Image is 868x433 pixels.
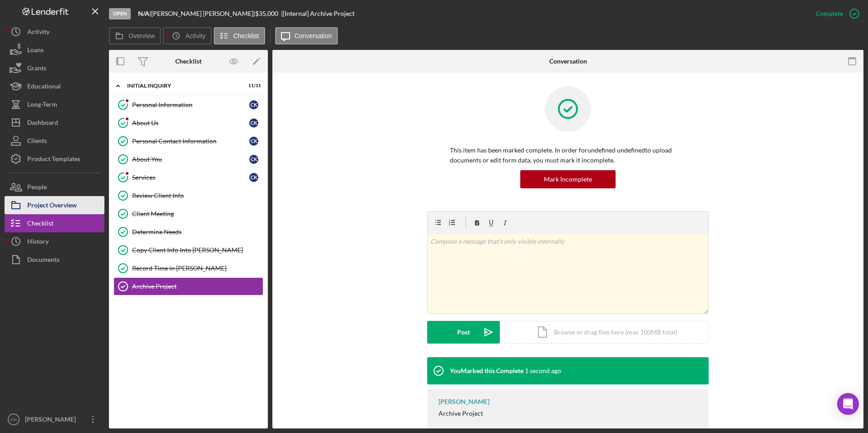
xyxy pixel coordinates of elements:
[5,23,104,41] button: Activity
[520,170,616,188] button: Mark Incomplete
[113,187,263,205] a: Review Client Info
[109,27,161,44] button: Overview
[439,410,483,417] div: Archive Project
[427,321,500,344] button: Post
[450,367,523,374] div: You Marked this Complete
[837,393,859,415] div: Open Intercom Messenger
[249,173,258,182] div: C K
[5,232,104,251] button: History
[255,10,278,17] span: $35,000
[132,119,249,127] div: About Us
[27,95,57,116] div: Long-Term
[113,96,263,114] a: Personal InformationCK
[27,150,80,170] div: Product Templates
[450,145,686,166] p: This item has been marked complete. In order for undefined undefined to upload documents or edit ...
[132,101,249,108] div: Personal Information
[5,150,104,168] button: Product Templates
[163,27,211,44] button: Activity
[27,59,46,79] div: Grants
[132,138,249,145] div: Personal Contact Information
[27,132,47,152] div: Clients
[113,132,263,150] a: Personal Contact InformationCK
[544,170,592,188] div: Mark Incomplete
[5,77,104,95] button: Educational
[807,5,863,23] button: Complete
[132,210,263,217] div: Client Meeting
[549,58,587,65] div: Conversation
[5,410,104,428] button: CH[PERSON_NAME]
[5,95,104,113] button: Long-Term
[249,100,258,109] div: C K
[27,41,44,61] div: Loans
[5,113,104,132] button: Dashboard
[816,5,843,23] div: Complete
[27,77,61,98] div: Educational
[128,32,155,39] label: Overview
[132,192,263,199] div: Review Client Info
[10,417,17,422] text: CH
[457,321,470,344] div: Post
[295,32,332,39] label: Conversation
[132,265,263,272] div: Record Time in [PERSON_NAME]
[113,150,263,168] a: About YouCK
[27,214,54,235] div: Checklist
[249,155,258,164] div: C K
[5,59,104,77] button: Grants
[439,398,489,405] div: [PERSON_NAME]
[127,83,238,89] div: Initial Inquiry
[132,246,263,254] div: Copy Client Info Into [PERSON_NAME]
[245,83,261,89] div: 11 / 11
[138,10,149,17] b: N/A
[5,132,104,150] button: Clients
[249,118,258,128] div: C K
[113,205,263,223] a: Client Meeting
[5,196,104,214] button: Project Overview
[27,178,47,198] div: People
[113,277,263,295] a: Archive Project
[281,10,355,17] div: | [Internal] Archive Project
[5,41,104,59] button: Loans
[214,27,265,44] button: Checklist
[275,27,338,44] button: Conversation
[109,8,131,20] div: Open
[113,241,263,259] a: Copy Client Info Into [PERSON_NAME]
[27,196,77,216] div: Project Overview
[27,251,59,271] div: Documents
[132,174,249,181] div: Services
[525,367,561,374] time: 2025-09-05 21:53
[5,214,104,232] button: Checklist
[132,283,263,290] div: Archive Project
[27,232,49,253] div: History
[27,23,49,43] div: Activity
[5,178,104,196] button: People
[113,259,263,277] a: Record Time in [PERSON_NAME]
[5,251,104,269] button: Documents
[132,228,263,236] div: Determine Needs
[132,156,249,163] div: About You
[185,32,205,39] label: Activity
[23,410,82,431] div: [PERSON_NAME]
[233,32,259,39] label: Checklist
[151,10,255,17] div: [PERSON_NAME] [PERSON_NAME] |
[113,168,263,187] a: ServicesCK
[113,114,263,132] a: About UsCK
[175,58,202,65] div: Checklist
[27,113,58,134] div: Dashboard
[249,137,258,146] div: C K
[113,223,263,241] a: Determine Needs
[138,10,151,17] div: |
